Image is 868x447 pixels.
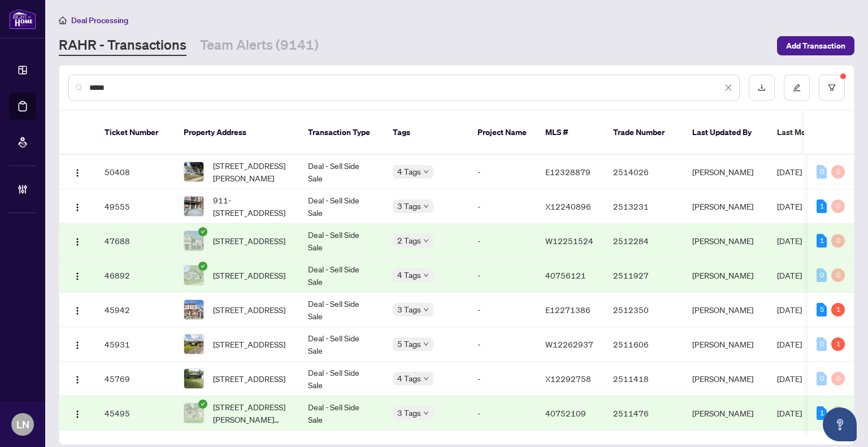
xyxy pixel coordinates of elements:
span: [DATE] [777,236,802,246]
div: 0 [817,337,827,351]
div: 0 [817,268,827,282]
img: Logo [73,272,82,281]
span: X12240896 [545,201,591,211]
img: Logo [73,375,82,384]
td: - [468,362,536,396]
td: - [468,224,536,258]
th: Property Address [175,111,299,155]
th: Project Name [468,111,536,155]
img: thumbnail-img [184,300,203,319]
span: [STREET_ADDRESS][PERSON_NAME] [213,159,290,184]
div: 1 [817,234,827,248]
span: [STREET_ADDRESS] [213,235,285,247]
span: down [423,169,429,175]
td: [PERSON_NAME] [683,258,768,293]
td: 2512284 [604,224,683,258]
img: Logo [73,341,82,350]
button: Open asap [823,407,857,441]
img: thumbnail-img [184,162,203,181]
span: Deal Processing [71,15,128,25]
a: RAHR - Transactions [59,36,186,56]
td: 2511476 [604,396,683,431]
td: - [468,155,536,189]
td: 45769 [96,362,175,396]
button: Logo [68,335,86,353]
td: - [468,396,536,431]
span: home [59,16,67,24]
button: Logo [68,301,86,319]
img: Logo [73,237,82,246]
td: Deal - Sell Side Sale [299,362,384,396]
div: 1 [831,303,845,316]
td: [PERSON_NAME] [683,293,768,327]
th: Last Updated By [683,111,768,155]
img: thumbnail-img [184,403,203,423]
div: 0 [831,234,845,248]
td: 49555 [96,189,175,224]
span: 2 Tags [397,234,421,247]
img: thumbnail-img [184,335,203,354]
td: Deal - Sell Side Sale [299,258,384,293]
td: 50408 [96,155,175,189]
td: Deal - Sell Side Sale [299,396,384,431]
div: 0 [817,372,827,385]
div: 1 [831,337,845,351]
span: [DATE] [777,201,802,211]
span: [STREET_ADDRESS] [213,303,285,316]
button: Logo [68,197,86,215]
button: Logo [68,404,86,422]
td: 2511418 [604,362,683,396]
td: 2514026 [604,155,683,189]
a: Team Alerts (9141) [200,36,319,56]
td: Deal - Sell Side Sale [299,189,384,224]
img: thumbnail-img [184,197,203,216]
div: 1 [817,406,827,420]
img: Logo [73,410,82,419]
span: 5 Tags [397,337,421,350]
th: Tags [384,111,468,155]
td: 45931 [96,327,175,362]
button: Logo [68,163,86,181]
td: [PERSON_NAME] [683,155,768,189]
td: Deal - Sell Side Sale [299,327,384,362]
span: down [423,376,429,381]
img: thumbnail-img [184,266,203,285]
span: close [724,84,732,92]
td: [PERSON_NAME] [683,189,768,224]
span: filter [828,84,836,92]
td: Deal - Sell Side Sale [299,293,384,327]
td: - [468,258,536,293]
div: 0 [831,268,845,282]
span: down [423,238,429,244]
td: [PERSON_NAME] [683,396,768,431]
div: 0 [831,199,845,213]
td: - [468,293,536,327]
span: edit [793,84,801,92]
button: Logo [68,266,86,284]
td: Deal - Sell Side Sale [299,155,384,189]
span: check-circle [198,227,207,236]
img: thumbnail-img [184,369,203,388]
span: [DATE] [777,167,802,177]
span: check-circle [198,262,207,271]
th: Transaction Type [299,111,384,155]
span: Add Transaction [786,37,845,55]
span: down [423,272,429,278]
span: 3 Tags [397,406,421,419]
img: Logo [73,168,82,177]
img: thumbnail-img [184,231,203,250]
div: 0 [831,372,845,385]
span: [DATE] [777,339,802,349]
span: down [423,307,429,313]
button: edit [784,75,810,101]
span: [DATE] [777,305,802,315]
span: X12292758 [545,374,591,384]
span: [STREET_ADDRESS] [213,372,285,385]
span: down [423,410,429,416]
span: 3 Tags [397,199,421,212]
td: 47688 [96,224,175,258]
img: logo [9,8,36,29]
td: - [468,189,536,224]
div: 1 [817,199,827,213]
span: E12271386 [545,305,591,315]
